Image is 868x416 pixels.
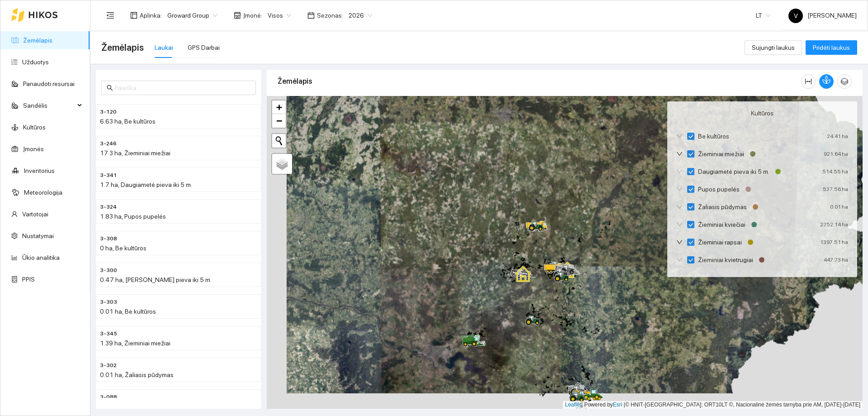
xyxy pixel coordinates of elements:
[100,118,156,125] span: 6.63 ha, Be kultūros
[24,189,62,196] a: Meteorologija
[23,124,46,131] a: Kultūros
[613,402,623,408] a: Esri
[276,101,282,113] span: +
[676,133,683,139] span: down
[100,371,174,378] span: 0.01 ha, Žaliasis pūdymas
[307,12,315,19] span: calendar
[745,40,802,55] button: Sujungti laukus
[827,131,848,141] div: 24.41 ha
[694,202,750,212] span: Žaliasis pūdymas
[745,44,802,51] a: Sujungti laukus
[101,40,144,55] span: Žemėlapis
[694,149,748,159] span: Žieminiai miežiai
[268,9,291,22] span: Visos
[24,167,55,174] a: Inventorius
[788,12,857,19] span: [PERSON_NAME]
[278,68,801,94] div: Žemėlapis
[624,402,625,408] span: |
[23,37,52,44] a: Žemėlapis
[100,330,117,338] span: 3-345
[822,167,848,177] div: 514.55 ha
[100,234,117,243] span: 3-308
[101,6,119,24] button: menu-fold
[100,203,117,211] span: 3-324
[676,186,683,192] span: down
[22,232,54,239] a: Nustatymai
[106,11,114,19] span: menu-fold
[100,339,170,347] span: 1.39 ha, Žieminiai miežiai
[22,254,60,261] a: Ūkio analitika
[820,237,848,247] div: 1397.51 ha
[349,9,372,22] span: 2026
[676,257,683,263] span: down
[752,43,795,53] span: Sujungti laukus
[22,58,49,66] a: Užduotys
[22,210,48,218] a: Vartotojai
[676,151,683,157] span: down
[751,108,774,118] span: Kultūros
[676,239,683,245] span: down
[806,44,857,51] a: Pridėti laukus
[100,108,117,116] span: 3-120
[100,276,212,283] span: 0.47 ha, [PERSON_NAME] pieva iki 5 m.
[694,167,773,177] span: Daugiametė pieva iki 5 m.
[694,220,749,230] span: Žieminiai kviečiai
[694,255,757,265] span: Žieminiai kvietrugiai
[694,184,743,194] span: Pupos pupelės
[813,43,850,53] span: Pridėti laukus
[188,43,220,53] div: GPS Darbai
[830,202,848,212] div: 0.01 ha
[272,154,292,174] a: Layers
[23,80,75,87] a: Panaudoti resursai
[23,145,44,153] a: Įmonės
[694,131,733,141] span: Be kultūros
[801,74,816,89] button: column-width
[100,298,117,306] span: 3-303
[794,9,798,23] span: V
[100,213,166,220] span: 1.83 ha, Pupos pupelės
[167,9,217,22] span: Groward Group
[100,308,156,315] span: 0.01 ha, Be kultūros
[100,361,117,370] span: 3-302
[824,149,848,159] div: 921.64 ha
[694,237,745,247] span: Žieminiai rapsai
[676,221,683,228] span: down
[100,244,146,252] span: 0 ha, Be kultūros
[823,184,848,194] div: 537.56 ha
[100,171,117,180] span: 3-341
[130,12,137,19] span: layout
[140,10,162,20] span: Aplinka :
[100,139,117,148] span: 3-246
[563,401,863,409] div: | Powered by © HNIT-[GEOGRAPHIC_DATA]; ORT10LT ©, Nacionalinė žemės tarnyba prie AM, [DATE]-[DATE]
[272,100,286,114] a: Zoom in
[272,114,286,128] a: Zoom out
[676,168,683,175] span: down
[802,78,815,85] span: column-width
[272,134,286,148] button: Initiate a new search
[317,10,343,20] span: Sezonas :
[565,402,581,408] a: Leaflet
[23,96,75,115] span: Sandėlis
[155,43,173,53] div: Laukai
[820,220,848,230] div: 2252.14 ha
[676,204,683,210] span: down
[234,12,241,19] span: shop
[243,10,262,20] span: Įmonė :
[100,266,117,275] span: 3-300
[756,9,770,22] span: LT
[100,181,192,188] span: 1.7 ha, Daugiametė pieva iki 5 m.
[115,83,250,93] input: Paieška
[806,40,857,55] button: Pridėti laukus
[100,393,117,402] span: 3-088
[824,255,848,265] div: 447.73 ha
[276,115,282,126] span: −
[22,276,35,283] a: PPIS
[107,85,113,91] span: search
[100,149,170,157] span: 17.3 ha, Žieminiai miežiai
